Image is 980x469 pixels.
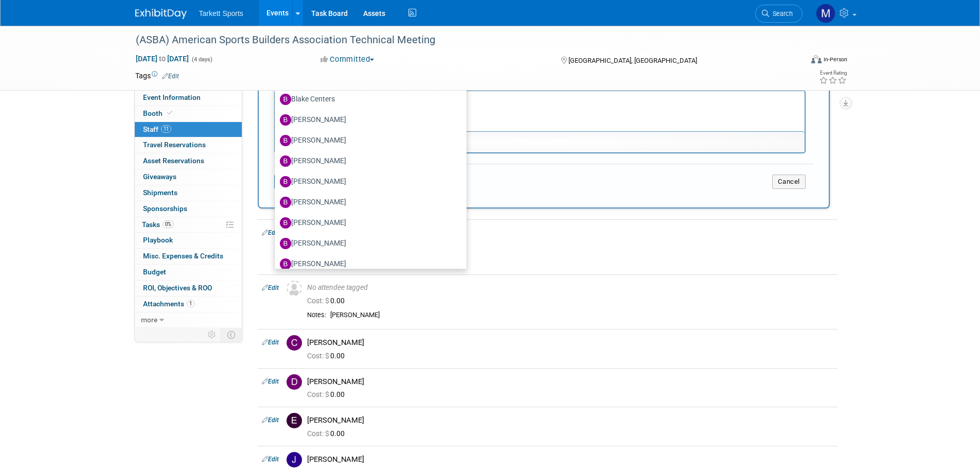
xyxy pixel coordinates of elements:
[742,54,848,69] div: Event Format
[143,284,212,292] span: ROI, Objectives & ROO
[280,153,456,169] label: [PERSON_NAME]
[135,54,189,63] span: [DATE] [DATE]
[143,125,171,133] span: Staff
[143,141,206,149] span: Travel Reservations
[330,256,833,265] div: [PERSON_NAME]
[772,175,806,189] button: Cancel
[330,311,833,320] div: [PERSON_NAME]
[163,220,174,228] span: 0%
[823,56,847,63] div: In-Person
[307,352,349,360] span: 0.00
[135,169,242,185] a: Giveaways
[157,55,167,63] span: to
[280,258,291,270] img: B.jpg
[287,413,302,428] img: E.jpg
[275,91,805,131] iframe: Rich Text Area
[280,197,291,208] img: B.jpg
[287,374,302,390] img: D.jpg
[143,93,201,101] span: Event Information
[135,106,242,121] a: Booth
[262,339,279,346] a: Edit
[307,228,833,237] div: No attendee tagged
[142,220,174,229] span: Tasks
[135,122,242,137] a: Staff11
[307,429,349,438] span: 0.00
[280,132,456,149] label: [PERSON_NAME]
[816,4,835,23] img: Mathieu Martel
[262,229,279,236] a: Edit
[280,173,456,190] label: [PERSON_NAME]
[819,71,847,76] div: Event Rating
[143,300,194,308] span: Attachments
[135,201,242,217] a: Sponsorships
[135,137,242,153] a: Travel Reservations
[135,185,242,201] a: Shipments
[143,109,174,117] span: Booth
[755,5,803,23] a: Search
[143,268,166,276] span: Budget
[307,297,349,305] span: 0.00
[287,335,302,351] img: C.jpg
[307,311,326,319] div: Notes:
[191,56,212,63] span: (4 days)
[143,236,173,244] span: Playbook
[307,377,833,387] div: [PERSON_NAME]
[262,378,279,385] a: Edit
[135,312,242,328] a: more
[262,416,279,424] a: Edit
[203,328,221,341] td: Personalize Event Tab Strip
[307,390,330,398] span: Cost: $
[187,300,194,307] span: 1
[307,429,330,438] span: Cost: $
[280,91,456,108] label: Blake Centers
[162,73,179,80] a: Edit
[280,114,291,126] img: B.jpg
[135,281,242,296] a: ROI, Objectives & ROO
[135,71,179,81] td: Tags
[135,90,242,106] a: Event Information
[199,9,243,18] span: Tarkett Sports
[307,338,833,348] div: [PERSON_NAME]
[161,125,171,133] span: 11
[135,233,242,248] a: Playbook
[568,57,697,64] span: [GEOGRAPHIC_DATA], [GEOGRAPHIC_DATA]
[135,265,242,280] a: Budget
[280,135,291,146] img: B.jpg
[135,249,242,264] a: Misc. Expenses & Credits
[143,157,204,165] span: Asset Reservations
[143,204,187,213] span: Sponsorships
[221,328,242,341] td: Toggle Event Tabs
[307,297,330,305] span: Cost: $
[135,153,242,169] a: Asset Reservations
[307,283,833,292] div: No attendee tagged
[280,235,456,252] label: [PERSON_NAME]
[132,31,787,49] div: (ASBA) American Sports Builders Association Technical Meeting
[135,9,187,19] img: ExhibitDay
[280,256,456,272] label: [PERSON_NAME]
[143,172,176,181] span: Giveaways
[280,112,456,128] label: [PERSON_NAME]
[811,55,822,63] img: Format-Inperson.png
[143,188,177,197] span: Shipments
[143,252,223,260] span: Misc. Expenses & Credits
[280,217,291,229] img: B.jpg
[280,238,291,249] img: B.jpg
[280,94,291,105] img: B.jpg
[135,297,242,312] a: Attachments1
[280,215,456,231] label: [PERSON_NAME]
[262,456,279,463] a: Edit
[287,452,302,467] img: J.jpg
[307,390,349,398] span: 0.00
[317,54,378,65] button: Committed
[262,284,279,291] a: Edit
[280,194,456,211] label: [PERSON_NAME]
[307,455,833,464] div: [PERSON_NAME]
[307,352,330,360] span: Cost: $
[141,316,157,324] span: more
[135,217,242,233] a: Tasks0%
[307,415,833,425] div: [PERSON_NAME]
[280,155,291,167] img: B.jpg
[280,176,291,187] img: B.jpg
[167,110,172,116] i: Booth reservation complete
